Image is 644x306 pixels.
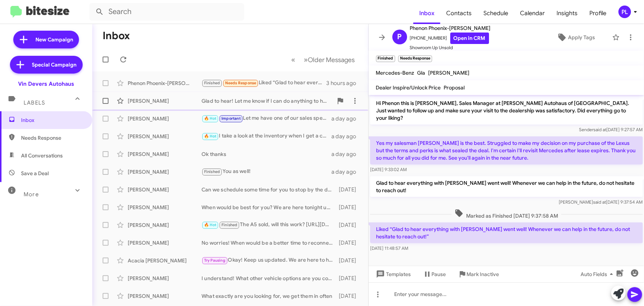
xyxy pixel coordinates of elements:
[410,44,491,51] span: Showroom Up Unsold
[370,176,643,197] p: Glad to hear everything with [PERSON_NAME] went well! Whenever we can help in the future, do not ...
[593,199,606,205] span: said at
[202,132,331,140] div: I take a look at the inventory when I get a chance.
[202,256,337,265] div: Okay! Keep us updated. We are here to help whenever is right for you.
[128,97,202,105] div: [PERSON_NAME]
[543,31,609,44] button: Apply Tags
[24,99,45,106] span: Labels
[559,199,643,205] span: [PERSON_NAME] [DATE] 9:37:54 AM
[202,114,331,123] div: Let me have one of our sales specialists look into the current market for your vehicle and reach ...
[21,134,84,142] span: Needs Response
[369,268,417,281] button: Templates
[331,115,362,122] div: a day ago
[204,81,220,85] span: Finished
[204,169,220,174] span: Finished
[337,204,362,211] div: [DATE]
[24,191,39,198] span: More
[89,3,244,21] input: Search
[204,258,225,263] span: Try Pausing
[128,221,202,229] div: [PERSON_NAME]
[128,133,202,140] div: [PERSON_NAME]
[428,69,470,76] span: [PERSON_NAME]
[376,69,414,76] span: Mercedes-Benz
[308,56,355,64] span: Older Messages
[417,69,426,76] span: Gla
[579,127,643,132] span: Sender [DATE] 9:27:57 AM
[331,168,362,176] div: a day ago
[417,268,452,281] button: Pause
[370,136,643,164] p: Yes my salesman [PERSON_NAME] is the best. Struggled to make my decision on my purchase of the Le...
[593,127,606,132] span: said at
[32,61,77,68] span: Special Campaign
[128,168,202,176] div: [PERSON_NAME]
[337,292,362,300] div: [DATE]
[128,115,202,122] div: [PERSON_NAME]
[337,239,362,246] div: [DATE]
[221,222,238,227] span: Finished
[202,97,333,105] div: Glad to hear! Let me know if I can do anything to help at this time.
[619,6,631,18] div: PL
[21,170,49,177] span: Save a Deal
[202,239,337,246] div: No worries! When would be a better time to reconnect?
[568,31,595,44] span: Apply Tags
[128,150,202,158] div: [PERSON_NAME]
[202,204,337,211] div: When would be best for you? We are here tonight until 8pm!
[304,55,308,64] span: »
[202,186,337,193] div: Can we schedule some time for you to stop by the dealership? We are extremely interested in your ...
[370,96,643,125] p: Hi Phenon this is [PERSON_NAME], Sales Manager at [PERSON_NAME] Autohaus of [GEOGRAPHIC_DATA]. Ju...
[204,134,217,139] span: 🔥 Hot
[337,186,362,193] div: [DATE]
[398,55,432,62] small: Needs Response
[376,55,395,62] small: Finished
[21,116,84,124] span: Inbox
[202,150,331,158] div: Ok thanks
[370,167,407,172] span: [DATE] 9:33:02 AM
[128,79,202,87] div: Phenon Phoenix-[PERSON_NAME]
[370,222,643,243] p: Liked “Glad to hear everything with [PERSON_NAME] went well! Whenever we can help in the future, ...
[204,222,217,227] span: 🔥 Hot
[202,79,326,87] div: Liked “Glad to hear everything with [PERSON_NAME] went well! Whenever we can help in the future, ...
[375,268,411,281] span: Templates
[581,268,616,281] span: Auto Fields
[202,167,331,176] div: You as well!
[128,292,202,300] div: [PERSON_NAME]
[35,36,73,43] span: New Campaign
[225,81,256,85] span: Needs Response
[583,3,612,24] a: Profile
[204,116,217,121] span: 🔥 Hot
[202,292,337,300] div: What exactly are you looking for, we get them in often
[432,268,446,281] span: Pause
[551,3,583,24] a: Insights
[202,221,337,229] div: The A5 sold, will this work? [URL][DOMAIN_NAME]
[337,275,362,282] div: [DATE]
[128,257,202,264] div: Acacia [PERSON_NAME]
[397,31,402,43] span: P
[331,150,362,158] div: a day ago
[413,3,440,24] a: Inbox
[612,6,636,18] button: PL
[331,133,362,140] div: a day ago
[221,116,241,121] span: Important
[440,3,478,24] a: Contacts
[287,52,300,67] button: Previous
[128,186,202,193] div: [PERSON_NAME]
[18,80,74,88] div: Vin Devers Autohaus
[478,3,514,24] span: Schedule
[300,52,359,67] button: Next
[128,239,202,246] div: [PERSON_NAME]
[128,275,202,282] div: [PERSON_NAME]
[287,52,359,67] nav: Page navigation example
[292,55,296,64] span: «
[451,209,561,220] span: Marked as Finished [DATE] 9:37:58 AM
[10,56,83,74] a: Special Campaign
[103,30,130,42] h1: Inbox
[337,257,362,264] div: [DATE]
[410,24,491,33] span: Phenon Phoenix-[PERSON_NAME]
[410,33,491,44] span: [PHONE_NUMBER]
[202,275,337,282] div: I understand! What other vehicle options are you considering?
[370,245,408,251] span: [DATE] 11:48:57 AM
[514,3,551,24] a: Calendar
